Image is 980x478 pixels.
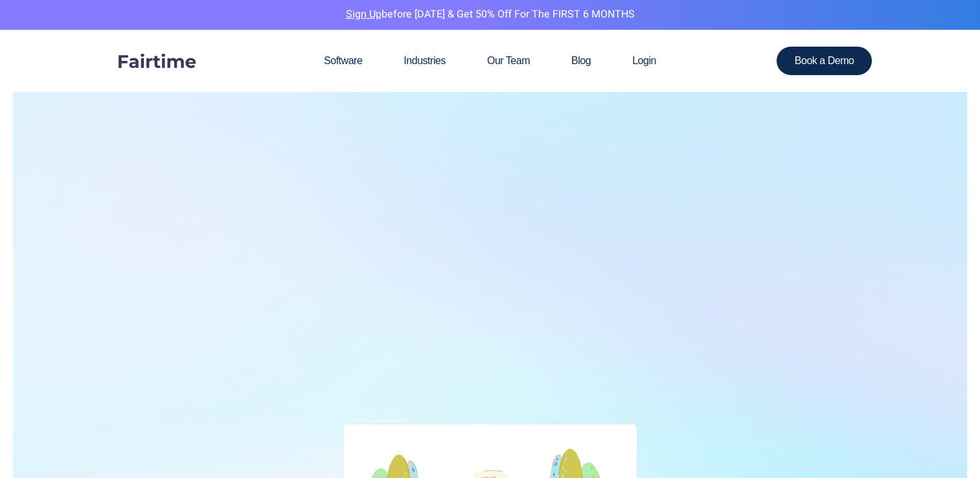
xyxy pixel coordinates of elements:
a: Blog [551,30,611,92]
a: Login [611,30,677,92]
a: Industries [383,30,466,92]
a: Book a Demo [777,47,872,75]
a: Software [303,30,383,92]
span: Book a Demo [795,56,854,66]
a: Sign Up [346,6,382,22]
a: Our Team [466,30,551,92]
p: before [DATE] & Get 50% Off for the FIRST 6 MONTHS [10,6,970,23]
